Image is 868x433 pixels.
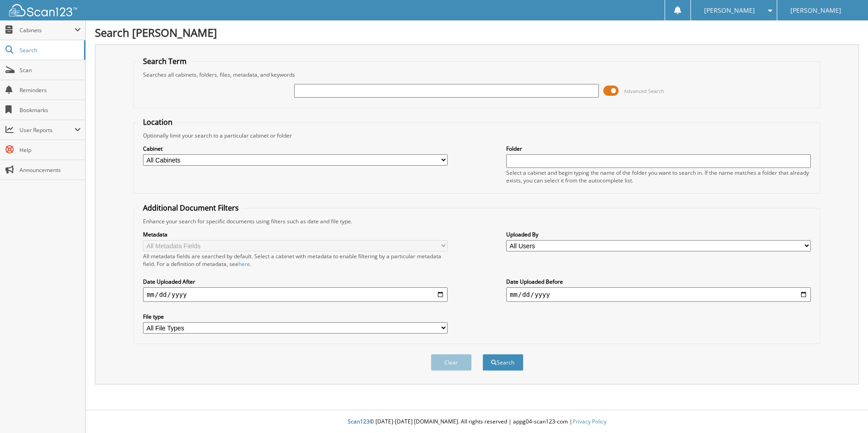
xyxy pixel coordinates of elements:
span: User Reports [20,126,74,134]
label: Date Uploaded Before [506,278,811,285]
div: Optionally limit your search to a particular cabinet or folder [138,132,815,139]
legend: Search Term [138,56,191,66]
span: Scan123 [348,418,370,425]
label: File type [143,313,448,320]
span: [PERSON_NAME] [790,8,841,13]
div: Select a cabinet and begin typing the name of the folder you want to search in. If the name match... [506,169,811,184]
button: Search [483,354,523,371]
a: here [238,260,250,268]
span: Cabinets [20,26,74,34]
label: Cabinet [143,145,448,153]
div: © [DATE]-[DATE] [DOMAIN_NAME]. All rights reserved | appg04-scan123-com | [86,411,868,433]
input: end [506,287,811,302]
div: Enhance your search for specific documents using filters such as date and file type. [138,217,815,225]
span: Announcements [20,166,81,174]
img: scan123-logo-white.svg [9,4,77,16]
h1: Search [PERSON_NAME] [95,25,859,40]
label: Folder [506,145,811,153]
legend: Location [138,117,177,127]
label: Uploaded By [506,231,811,238]
span: [PERSON_NAME] [704,8,755,13]
div: Searches all cabinets, folders, files, metadata, and keywords [138,71,815,79]
label: Date Uploaded After [143,278,448,285]
input: start [143,287,448,302]
legend: Additional Document Filters [138,203,243,213]
span: Help [20,146,81,154]
label: Metadata [143,231,448,238]
button: Clear [431,354,472,371]
span: Scan [20,66,81,74]
a: Privacy Policy [572,418,607,425]
span: Advanced Search [624,88,664,94]
span: Bookmarks [20,106,81,114]
span: Search [20,46,79,54]
span: Reminders [20,86,81,94]
div: All metadata fields are searched by default. Select a cabinet with metadata to enable filtering b... [143,252,448,268]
